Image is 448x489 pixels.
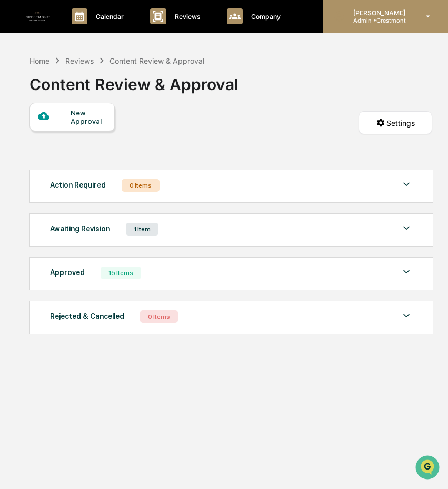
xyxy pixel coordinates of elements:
[71,109,106,125] div: New Approval
[25,4,51,29] img: logo
[36,81,173,91] div: Start new chat
[72,129,135,148] a: 🗄️Attestations
[105,179,127,187] span: Pylon
[400,266,413,278] img: caret
[400,309,413,322] img: caret
[11,154,19,162] div: 🔎
[36,91,133,100] div: We're available if you need us!
[122,179,160,192] div: 0 Items
[50,178,106,192] div: Action Required
[359,111,432,134] button: Settings
[65,56,94,65] div: Reviews
[166,13,206,21] p: Reviews
[29,56,49,65] div: Home
[50,309,124,323] div: Rejected & Cancelled
[345,9,411,17] p: [PERSON_NAME]
[29,66,238,94] div: Content Review & Approval
[140,310,178,323] div: 0 Items
[87,13,129,21] p: Calendar
[101,267,141,279] div: 15 Items
[6,149,71,168] a: 🔎Data Lookup
[74,178,127,187] a: Powered byPylon
[109,56,204,65] div: Content Review & Approval
[87,133,131,143] span: Attestations
[11,134,19,142] div: 🖐️
[21,153,66,163] span: Data Lookup
[400,178,413,191] img: caret
[345,17,411,24] p: Admin • Crestmont
[414,454,443,483] iframe: Open customer support
[21,133,68,143] span: Preclearance
[400,222,413,234] img: caret
[50,222,110,236] div: Awaiting Revision
[11,22,192,39] p: How can we help?
[179,84,192,96] button: Start new chat
[6,129,72,148] a: 🖐️Preclearance
[11,81,29,100] img: 1746055101610-c473b297-6a78-478c-a979-82029cc54cd1
[243,13,286,21] p: Company
[126,223,158,236] div: 1 Item
[76,134,85,142] div: 🗄️
[50,266,85,279] div: Approved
